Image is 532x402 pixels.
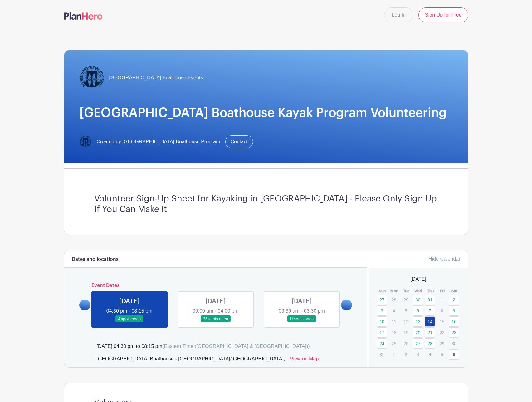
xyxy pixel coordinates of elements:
th: Tue [400,288,412,294]
h6: Event Dates [90,283,341,289]
th: Sun [376,288,388,294]
span: (Eastern Time ([GEOGRAPHIC_DATA] & [GEOGRAPHIC_DATA])) [162,344,310,349]
a: 10 [377,316,387,327]
a: 21 [425,327,435,338]
a: 31 [425,295,435,305]
p: 5 [401,306,411,315]
a: Log In [384,7,413,22]
p: 2 [401,350,411,359]
p: 12 [401,317,411,326]
div: [DATE] 04:30 pm to 08:15 pm [97,343,310,350]
p: 18 [389,328,399,337]
div: [GEOGRAPHIC_DATA] Boathouse - [GEOGRAPHIC_DATA]/[GEOGRAPHIC_DATA], [97,355,285,365]
p: 5 [437,350,447,359]
th: Thu [424,288,437,294]
p: 8 [437,306,447,315]
a: 27 [413,338,423,349]
a: 23 [449,327,459,338]
p: 31 [377,350,387,359]
th: Wed [412,288,425,294]
p: 1 [437,295,447,305]
p: 28 [389,295,399,305]
h6: Dates and locations [72,256,119,262]
a: 20 [413,327,423,338]
a: 9 [449,305,459,316]
a: 6 [413,305,423,316]
p: 25 [389,339,399,348]
a: 24 [377,338,387,349]
a: Sign Up for Free [418,7,468,22]
p: 29 [437,339,447,348]
a: 16 [449,316,459,327]
p: 3 [413,350,423,359]
a: 30 [413,295,423,305]
a: 2 [449,295,459,305]
a: 6 [449,349,459,360]
p: 26 [401,339,411,348]
a: 3 [377,305,387,316]
a: Contact [225,135,253,148]
p: 11 [389,317,399,326]
span: [DATE] [411,275,426,283]
a: 28 [425,338,435,349]
th: Fri [437,288,449,294]
img: Logo-Title.png [79,65,104,90]
th: Sat [448,288,461,294]
a: 14 [425,316,435,327]
p: 19 [401,328,411,337]
p: 30 [449,339,459,348]
span: [GEOGRAPHIC_DATA] Boathouse Events [109,74,203,82]
a: 27 [377,295,387,305]
p: 22 [437,328,447,337]
a: 13 [413,316,423,327]
a: 7 [425,305,435,316]
a: View on Map [290,355,319,365]
h1: [GEOGRAPHIC_DATA] Boathouse Kayak Program Volunteering [79,105,453,120]
a: 17 [377,327,387,338]
th: Mon [388,288,401,294]
span: Created by [GEOGRAPHIC_DATA] Boathouse Program [97,138,220,146]
h3: Volunteer Sign-Up Sheet for Kayaking in [GEOGRAPHIC_DATA] - Please Only Sign Up If You Can Make It [94,194,438,215]
p: 4 [425,350,435,359]
a: Hide Calendar [428,256,460,261]
p: 15 [437,317,447,326]
img: logo-507f7623f17ff9eddc593b1ce0a138ce2505c220e1c5a4e2b4648c50719b7d32.svg [64,12,103,20]
p: 4 [389,306,399,315]
p: 29 [401,295,411,305]
img: Logo-Title.png [79,136,92,148]
p: 1 [389,350,399,359]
